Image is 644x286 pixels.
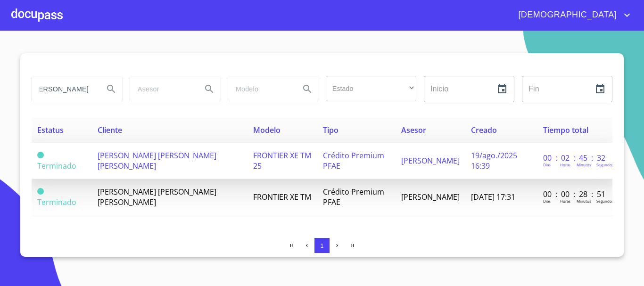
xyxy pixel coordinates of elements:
p: Dias [543,198,551,204]
span: [PERSON_NAME] [PERSON_NAME] [PERSON_NAME] [98,150,216,171]
span: Cliente [98,125,122,135]
input: search [228,76,292,102]
button: Search [198,78,221,100]
input: search [130,76,194,102]
span: Terminado [37,161,76,171]
span: [PERSON_NAME] [PERSON_NAME] [PERSON_NAME] [98,187,216,207]
p: Horas [560,162,570,167]
button: Search [100,78,123,100]
span: Terminado [37,152,44,158]
span: Creado [471,125,497,135]
span: [DATE] 17:31 [471,192,515,202]
p: 00 : 00 : 28 : 51 [543,189,607,199]
span: Tipo [323,125,339,135]
button: 1 [314,238,330,253]
span: 1 [320,242,323,249]
span: FRONTIER XE TM [253,192,311,202]
span: [PERSON_NAME] [401,155,460,166]
input: search [32,76,96,102]
p: 00 : 02 : 45 : 32 [543,153,607,163]
p: Minutos [577,198,591,204]
span: [PERSON_NAME] [401,192,460,202]
p: Dias [543,162,551,167]
div: ​ [326,76,416,101]
p: Minutos [577,162,591,167]
p: Horas [560,198,570,204]
span: Terminado [37,188,44,195]
span: Asesor [401,125,426,135]
button: account of current user [511,8,633,23]
span: Estatus [37,125,64,135]
span: [DEMOGRAPHIC_DATA] [511,8,621,23]
p: Segundos [596,198,614,204]
span: Crédito Premium PFAE [323,150,384,171]
span: Modelo [253,125,281,135]
p: Segundos [596,162,614,167]
span: Terminado [37,197,76,207]
span: FRONTIER XE TM 25 [253,150,311,171]
span: Crédito Premium PFAE [323,187,384,207]
span: Tiempo total [543,125,588,135]
span: 19/ago./2025 16:39 [471,150,517,171]
button: Search [296,78,319,100]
